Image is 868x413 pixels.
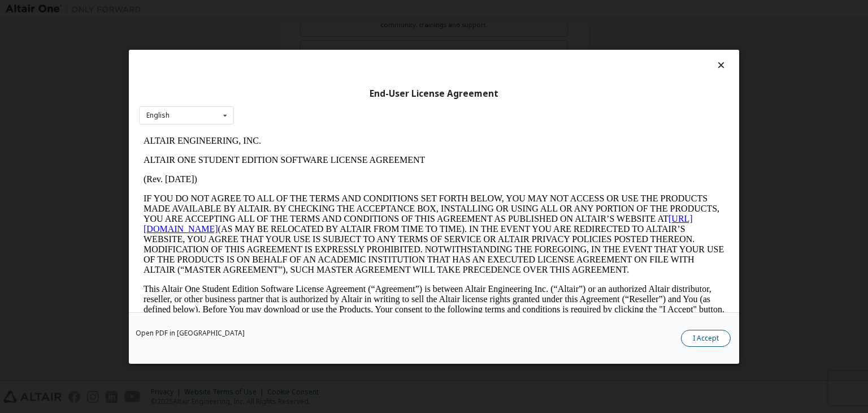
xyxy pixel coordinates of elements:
a: Open PDF in [GEOGRAPHIC_DATA] [136,330,245,337]
div: English [146,112,170,119]
p: (Rev. [DATE]) [5,43,585,53]
div: End-User License Agreement [139,88,729,99]
button: I Accept [681,330,731,347]
p: ALTAIR ENGINEERING, INC. [5,5,585,15]
a: [URL][DOMAIN_NAME] [5,83,554,102]
p: This Altair One Student Edition Software License Agreement (“Agreement”) is between Altair Engine... [5,153,585,193]
p: ALTAIR ONE STUDENT EDITION SOFTWARE LICENSE AGREEMENT [5,24,585,34]
p: IF YOU DO NOT AGREE TO ALL OF THE TERMS AND CONDITIONS SET FORTH BELOW, YOU MAY NOT ACCESS OR USE... [5,62,585,144]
